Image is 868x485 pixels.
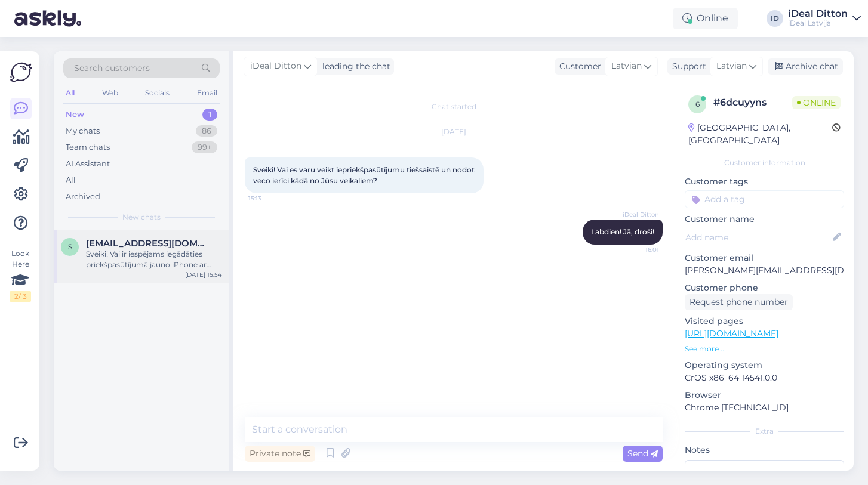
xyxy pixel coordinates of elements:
span: Latvian [611,60,642,73]
p: Operating system [685,359,844,372]
span: Online [792,96,841,109]
span: s [68,242,72,251]
div: Look Here [10,248,31,302]
span: Sveiki! Vai es varu veikt iepriekšpasūtījumu tiešsaistē un nodot veco ierīci kādā no Jūsu veikaliem? [253,165,476,185]
input: Add a tag [685,190,844,208]
div: [DATE] [245,126,663,137]
p: See more ... [685,344,844,354]
div: Web [100,85,121,101]
div: leading the chat [318,60,390,73]
div: Extra [685,426,844,437]
div: Customer information [685,157,844,168]
div: iDeal Latvija [788,18,848,28]
div: 1 [202,109,217,121]
span: Labdien! Jā, droši! [591,227,654,236]
div: AI Assistant [66,158,110,170]
span: iDeal Ditton [614,210,659,219]
div: My chats [66,125,100,137]
div: Archived [66,191,100,203]
p: CrOS x86_64 14541.0.0 [685,372,844,384]
div: Request phone number [685,294,793,310]
div: Email [195,85,220,101]
a: iDeal DittoniDeal Latvija [788,9,861,28]
div: Sveiki! Vai ir iespējams iegādāties priekšpasūtījumā jauno iPhone ar firmas rekvizītiem, nomaksā? [86,249,222,270]
div: [GEOGRAPHIC_DATA], [GEOGRAPHIC_DATA] [688,122,832,147]
p: Customer phone [685,282,844,294]
p: Customer tags [685,175,844,188]
div: [DATE] 15:54 [185,270,222,279]
div: Private note [245,446,315,462]
div: Chat started [245,101,663,112]
a: [URL][DOMAIN_NAME] [685,328,778,339]
div: # 6dcuyyns [713,95,792,110]
p: Visited pages [685,315,844,328]
p: Customer email [685,252,844,264]
div: 2 / 3 [10,291,31,302]
div: 99+ [192,141,217,153]
span: 16:01 [614,245,659,254]
p: Notes [685,444,844,456]
p: Browser [685,389,844,401]
input: Add name [685,231,830,244]
span: Search customers [74,62,150,75]
div: All [63,85,77,101]
span: 6 [695,100,700,109]
div: 86 [196,125,217,137]
div: Archive chat [768,58,843,75]
div: New [66,109,84,121]
div: Online [673,8,738,29]
div: Team chats [66,141,110,153]
div: Socials [143,85,172,101]
img: Askly Logo [10,61,32,84]
p: Customer name [685,213,844,225]
p: Chrome [TECHNICAL_ID] [685,401,844,414]
span: New chats [122,212,161,223]
div: ID [767,10,783,27]
span: Send [627,448,658,459]
div: All [66,174,76,186]
p: [PERSON_NAME][EMAIL_ADDRESS][DOMAIN_NAME] [685,264,844,277]
span: sabinefeldmane@gmail.com [86,238,210,249]
div: Support [667,60,706,73]
div: iDeal Ditton [788,9,848,18]
span: 15:13 [248,194,293,203]
span: Latvian [716,60,747,73]
div: Customer [555,60,601,73]
span: iDeal Ditton [250,60,301,73]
